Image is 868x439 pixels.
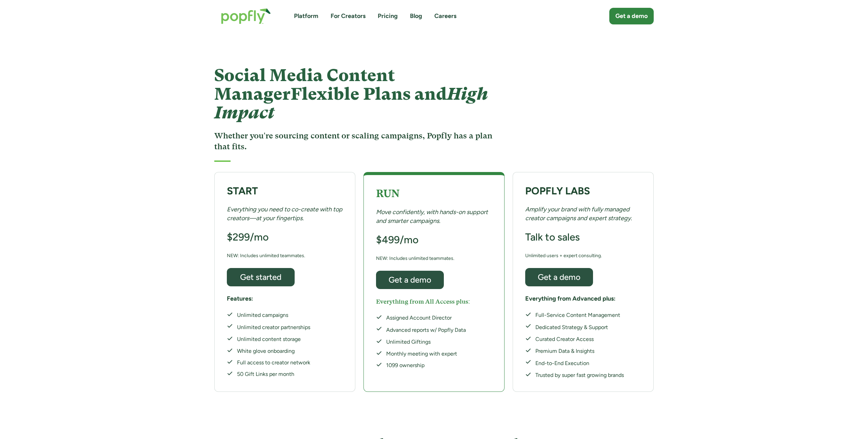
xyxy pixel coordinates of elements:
[535,359,624,367] div: End-to-End Execution
[237,323,310,331] div: Unlimited creator partnerships
[227,251,305,260] div: NEW: Includes unlimited teammates.
[214,66,495,122] h1: Social Media Content Manager
[331,12,366,20] a: For Creators
[237,347,310,355] div: White glove onboarding
[227,268,295,286] a: Get started
[227,294,253,303] h5: Features:
[386,314,466,322] div: Assigned Account Director
[214,130,495,152] h3: Whether you're sourcing content or scaling campaigns, Popfly has a plan that fits.
[233,273,289,281] div: Get started
[214,84,488,122] span: Flexible Plans and
[237,359,310,366] div: Full access to creator network
[531,273,587,281] div: Get a demo
[214,1,278,31] a: home
[237,370,310,378] div: 50 Gift Links per month
[382,275,438,284] div: Get a demo
[525,206,632,222] em: Amplify your brand with fully managed creator campaigns and expert strategy.
[535,347,624,355] div: Premium Data & Insights
[227,206,342,222] em: Everything you need to co-create with top creators—at your fingertips.
[609,8,654,24] a: Get a demo
[386,362,466,369] div: 1099 ownership
[227,185,258,197] strong: START
[535,311,624,319] div: Full-Service Content Management
[376,271,444,289] a: Get a demo
[376,208,488,224] em: Move confidently, with hands-on support and smarter campaigns.
[386,338,466,346] div: Unlimited Giftings
[410,12,422,20] a: Blog
[525,294,615,303] h5: Everything from Advanced plus:
[376,254,454,263] div: NEW: Includes unlimited teammates.
[376,188,399,199] strong: RUN
[525,185,590,197] strong: POPFLY LABS
[535,371,624,379] div: Trusted by super fast growing brands
[386,326,466,334] div: Advanced reports w/ Popfly Data
[237,336,310,343] div: Unlimited content storage
[376,297,470,306] h5: Everything from All Access plus:
[525,231,580,244] h3: Talk to sales
[434,12,456,20] a: Careers
[525,251,602,260] div: Unlimited users + expert consulting.
[378,12,398,20] a: Pricing
[386,350,466,358] div: Monthly meeting with expert
[237,311,310,319] div: Unlimited campaigns
[214,84,488,122] em: High Impact
[535,336,624,343] div: Curated Creator Access
[525,268,593,286] a: Get a demo
[376,233,418,246] h3: $499/mo
[227,231,269,244] h3: $299/mo
[535,323,624,331] div: Dedicated Strategy & Support
[294,12,318,20] a: Platform
[615,12,648,20] div: Get a demo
